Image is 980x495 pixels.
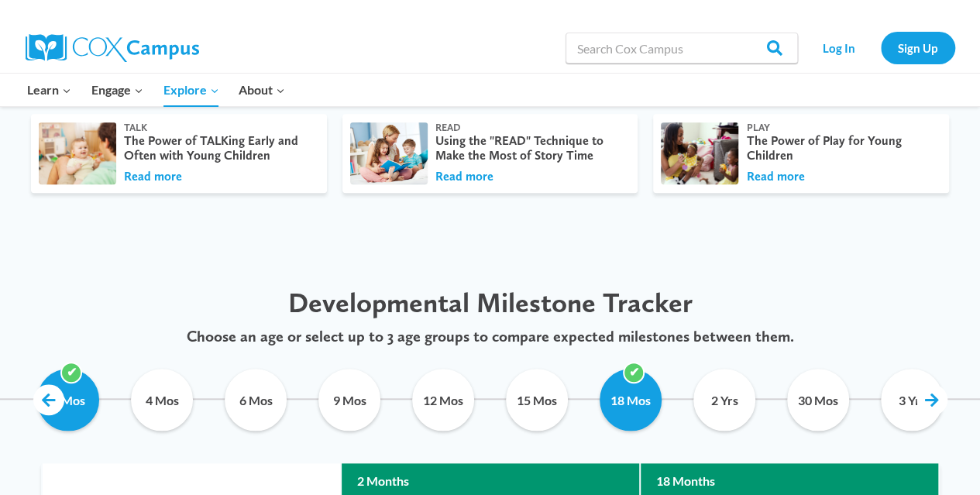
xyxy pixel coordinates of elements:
button: Read more [435,168,493,185]
div: Talk [124,122,311,134]
button: Child menu of Learn [18,74,82,106]
button: Child menu of About [229,74,295,106]
nav: Primary Navigation [18,74,295,106]
input: Search Cox Campus [566,33,798,64]
button: Child menu of Explore [153,74,229,106]
a: Sign Up [881,32,955,64]
a: Play The Power of Play for Young Children Read more [653,114,949,193]
span: Developmental Milestone Tracker [288,286,693,319]
img: iStock_53702022_LARGE.jpg [37,121,119,186]
img: Cox Campus [26,34,199,62]
div: The Power of Play for Young Children [746,133,934,163]
a: Read Using the "READ" Technique to Make the Most of Story Time Read more [342,114,638,193]
p: Choose an age or select up to 3 age groups to compare expected milestones between them. [31,327,949,345]
button: Child menu of Engage [81,74,153,106]
div: Using the "READ" Technique to Make the Most of Story Time [435,133,623,163]
a: Log In [806,32,873,64]
nav: Secondary Navigation [806,32,955,64]
div: Read [435,122,623,134]
img: 0010-Lyra-11-scaled-1.jpg [659,121,741,186]
a: Talk The Power of TALKing Early and Often with Young Children Read more [31,114,327,193]
button: Read more [124,168,182,185]
button: Read more [746,168,804,185]
div: The Power of TALKing Early and Often with Young Children [124,133,311,163]
img: mom-reading-with-children.jpg [348,121,429,186]
div: Play [746,122,934,134]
